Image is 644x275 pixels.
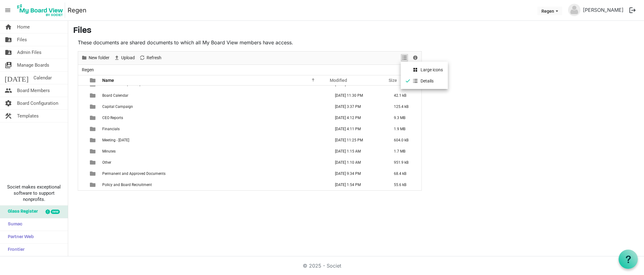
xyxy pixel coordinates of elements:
span: Manage Boards [17,59,49,71]
td: July 28, 2025 11:25 PM column header Modified [329,135,387,146]
a: [PERSON_NAME] [580,4,626,16]
td: July 24, 2025 4:11 PM column header Modified [329,123,387,135]
span: home [5,21,12,33]
span: Societ makes exceptional software to support nonprofits. [3,184,65,202]
span: Frontier [5,244,24,256]
td: Meeting - July 28, 2025 is template cell column header Name [100,135,329,146]
span: Upload [121,54,135,62]
div: new [51,210,60,214]
td: checkbox [78,168,86,179]
td: November 19, 2024 9:34 PM column header Modified [329,168,387,179]
span: Glass Register [5,206,38,218]
td: checkbox [78,123,86,135]
h3: Files [73,26,639,36]
span: Home [17,21,30,33]
span: switch_account [5,59,12,71]
td: 125.4 kB is template cell column header Size [387,101,421,112]
span: [DATE] [5,72,29,84]
span: settings [5,97,12,109]
span: Board Configuration [17,97,58,109]
span: Financials [102,127,120,131]
td: checkbox [78,101,86,112]
span: Calendar [33,72,52,84]
td: Permanent and Approved Documents is template cell column header Name [100,168,329,179]
button: View dropdownbutton [401,54,408,62]
a: © 2025 - Societ [303,263,341,269]
span: CEO Reports [102,116,123,120]
td: is template cell column header type [86,112,100,123]
td: checkbox [78,146,86,157]
td: checkbox [78,157,86,168]
td: checkbox [78,112,86,123]
a: Regen [68,4,86,16]
td: 55.6 kB is template cell column header Size [387,179,421,190]
td: 604.0 kB is template cell column header Size [387,135,421,146]
td: checkbox [78,90,86,101]
button: Upload [113,54,136,62]
span: menu [2,4,14,16]
span: Minutes [102,149,116,153]
span: Size [389,78,397,83]
td: January 23, 2025 3:37 PM column header Modified [329,101,387,112]
button: New folder [80,54,111,62]
span: Files [17,33,27,46]
td: is template cell column header type [86,179,100,190]
td: CEO Reports is template cell column header Name [100,112,329,123]
td: checkbox [78,179,86,190]
span: Admin Files [17,46,42,59]
span: Regen [81,66,95,74]
button: Regen dropdownbutton [537,7,562,15]
li: Details [401,75,448,86]
td: July 24, 2025 4:12 PM column header Modified [329,112,387,123]
span: Capital Campaign [102,104,133,109]
span: Annual and Impact Reports [102,82,148,86]
span: Permanent and Approved Documents [102,171,165,176]
div: New folder [79,51,112,64]
span: Board Calendar [102,93,128,98]
td: checkbox [78,135,86,146]
div: View [399,51,410,64]
div: Details [410,51,421,64]
td: March 31, 2025 11:30 PM column header Modified [329,90,387,101]
td: 9.3 MB is template cell column header Size [387,112,421,123]
td: September 11, 2025 1:15 AM column header Modified [329,146,387,157]
img: no-profile-picture.svg [568,4,580,16]
td: 68.4 kB is template cell column header Size [387,168,421,179]
span: Partner Web [5,231,34,243]
td: Capital Campaign is template cell column header Name [100,101,329,112]
td: Policy and Board Recruitment is template cell column header Name [100,179,329,190]
span: Meeting - [DATE] [102,138,129,142]
span: Other [102,160,111,165]
td: Minutes is template cell column header Name [100,146,329,157]
td: is template cell column header type [86,146,100,157]
span: New folder [88,54,110,62]
button: logout [626,4,639,17]
td: is template cell column header type [86,101,100,112]
td: Other is template cell column header Name [100,157,329,168]
td: is template cell column header type [86,157,100,168]
td: 1.7 MB is template cell column header Size [387,146,421,157]
div: Upload [112,51,137,64]
td: 42.1 kB is template cell column header Size [387,90,421,101]
span: Board Members [17,84,50,97]
td: is template cell column header type [86,168,100,179]
td: May 25, 2024 1:10 AM column header Modified [329,157,387,168]
td: is template cell column header type [86,135,100,146]
span: Policy and Board Recruitment [102,183,152,187]
li: Large icons [401,64,448,75]
span: folder_shared [5,46,12,59]
td: Financials is template cell column header Name [100,123,329,135]
p: These documents are shared documents to which all My Board View members have access. [78,39,422,46]
td: 1.9 MB is template cell column header Size [387,123,421,135]
div: Refresh [137,51,164,64]
span: Modified [330,78,347,83]
td: 951.9 kB is template cell column header Size [387,157,421,168]
td: May 25, 2025 1:54 PM column header Modified [329,179,387,190]
button: Details [411,54,420,62]
span: people [5,84,12,97]
button: Refresh [138,54,163,62]
td: is template cell column header type [86,90,100,101]
img: My Board View Logo [15,2,65,18]
span: Refresh [146,54,162,62]
span: folder_shared [5,33,12,46]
